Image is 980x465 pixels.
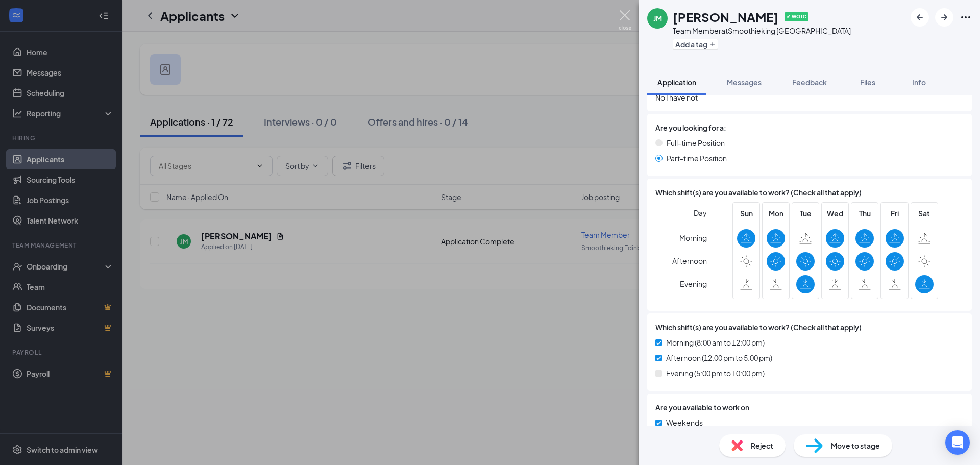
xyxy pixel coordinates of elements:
[831,440,880,451] span: Move to stage
[826,208,844,219] span: Wed
[737,208,755,219] span: Sun
[911,8,929,27] button: ArrowLeftNew
[914,11,926,23] svg: ArrowLeftNew
[679,229,707,247] span: Morning
[655,92,964,103] span: No I have not
[673,8,778,26] h1: [PERSON_NAME]
[655,122,726,133] span: Are you looking for a:
[653,13,662,23] div: JM
[915,208,934,219] span: Sat
[655,322,862,333] span: Which shift(s) are you available to work? (Check all that apply)
[672,252,707,270] span: Afternoon
[767,208,785,219] span: Mon
[666,368,765,379] span: Evening (5:00 pm to 10:00 pm)
[666,417,703,428] span: Weekends
[673,39,718,50] button: PlusAdd a tag
[935,8,953,27] button: ArrowRight
[657,78,696,87] span: Application
[751,440,773,451] span: Reject
[796,208,815,219] span: Tue
[655,187,862,198] span: Which shift(s) are you available to work? (Check all that apply)
[945,430,970,455] div: Open Intercom Messenger
[694,207,707,218] span: Day
[666,337,765,348] span: Morning (8:00 am to 12:00 pm)
[727,78,762,87] span: Messages
[709,41,716,47] svg: Plus
[886,208,904,219] span: Fri
[792,78,827,87] span: Feedback
[860,78,875,87] span: Files
[667,153,727,164] span: Part-time Position
[680,275,707,293] span: Evening
[666,352,772,363] span: Afternoon (12:00 pm to 5:00 pm)
[912,78,926,87] span: Info
[855,208,874,219] span: Thu
[655,402,749,413] span: Are you available to work on
[960,11,972,23] svg: Ellipses
[785,12,808,21] span: ✔ WOTC
[667,137,725,149] span: Full-time Position
[938,11,950,23] svg: ArrowRight
[673,26,851,36] div: Team Member at Smoothieking [GEOGRAPHIC_DATA]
